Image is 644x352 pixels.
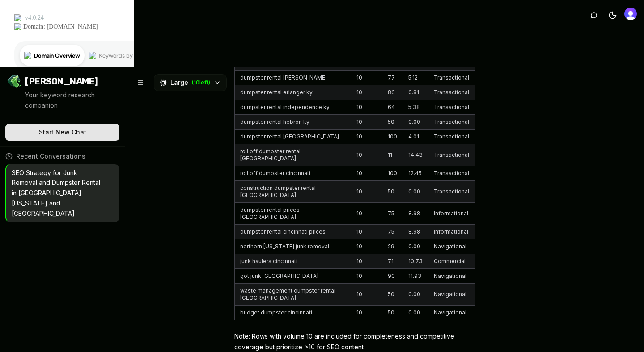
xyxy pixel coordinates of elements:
td: Transactional [428,115,475,130]
td: 10 [351,239,382,254]
img: tab_keywords_by_traffic_grey.svg [89,52,96,59]
p: Your keyword research companion [25,90,118,111]
td: Transactional [428,85,475,100]
img: tab_domain_overview_orange.svg [24,52,31,59]
td: budget dumpster cincinnati [235,306,351,320]
button: Open user button [624,8,637,20]
td: 0.00 [402,306,428,320]
td: 71 [382,254,402,269]
td: 64 [382,100,402,115]
td: 100 [382,130,402,144]
td: junk haulers cincinnati [235,254,351,269]
img: logo_orange.svg [14,14,21,21]
td: 4.01 [402,130,428,144]
span: ( 10 left) [192,79,210,86]
td: 10 [351,130,382,144]
td: dumpster rental [PERSON_NAME] [235,71,351,85]
td: 75 [382,203,402,225]
td: 5.12 [402,71,428,85]
td: 10 [351,181,382,203]
td: Transactional [428,166,475,181]
p: SEO Strategy for Junk Removal and Dumpster Rental in [GEOGRAPHIC_DATA][US_STATE] and [GEOGRAPHIC_... [12,168,102,219]
div: Keywords by Traffic [99,53,151,59]
td: 90 [382,269,402,284]
td: 0.00 [402,181,428,203]
td: 8.98 [402,203,428,225]
td: Transactional [428,144,475,166]
td: 10 [351,306,382,320]
button: SEO Strategy for Junk Removal and Dumpster Rental in [GEOGRAPHIC_DATA][US_STATE] and [GEOGRAPHIC_... [6,164,119,222]
td: 8.98 [402,225,428,239]
td: dumpster rental prices [GEOGRAPHIC_DATA] [235,203,351,225]
td: 50 [382,115,402,130]
td: got junk [GEOGRAPHIC_DATA] [235,269,351,284]
td: 86 [382,85,402,100]
td: 11 [382,144,402,166]
td: 50 [382,306,402,320]
td: 5.38 [402,100,428,115]
td: roll off dumpster cincinnati [235,166,351,181]
button: Start New Chat [5,124,119,141]
img: 's logo [624,8,637,20]
td: northern [US_STATE] junk removal [235,239,351,254]
td: Commercial [428,254,475,269]
td: Navigational [428,239,475,254]
td: dumpster rental independence ky [235,100,351,115]
td: 10 [351,71,382,85]
button: Large(10left) [154,74,227,91]
td: 10 [351,166,382,181]
td: 10 [351,254,382,269]
td: roll off dumpster rental [GEOGRAPHIC_DATA] [235,144,351,166]
td: Navigational [428,306,475,320]
td: Transactional [428,181,475,203]
div: Domain Overview [34,53,80,59]
td: 10 [351,225,382,239]
td: 77 [382,71,402,85]
td: 10 [351,284,382,306]
td: 10 [351,144,382,166]
td: 0.00 [402,284,428,306]
div: Domain: [DOMAIN_NAME] [23,23,98,30]
span: [PERSON_NAME] [25,75,98,88]
img: Jello SEO Logo [7,74,21,88]
span: Recent Conversations [16,152,85,161]
td: 0.81 [402,85,428,100]
td: Transactional [428,71,475,85]
td: 50 [382,284,402,306]
td: 100 [382,166,402,181]
td: 0.00 [402,115,428,130]
td: 50 [382,181,402,203]
td: 12.45 [402,166,428,181]
td: 75 [382,225,402,239]
td: 10 [351,85,382,100]
td: Informational [428,225,475,239]
td: waste management dumpster rental [GEOGRAPHIC_DATA] [235,284,351,306]
td: 10 [351,269,382,284]
td: Navigational [428,284,475,306]
td: 10.73 [402,254,428,269]
div: v 4.0.24 [25,14,44,21]
td: 10 [351,203,382,225]
span: Start New Chat [39,128,86,137]
span: Large [170,78,188,87]
td: 10 [351,115,382,130]
td: construction dumpster rental [GEOGRAPHIC_DATA] [235,181,351,203]
img: website_grey.svg [14,23,21,30]
td: dumpster rental hebron ky [235,115,351,130]
td: dumpster rental [GEOGRAPHIC_DATA] [235,130,351,144]
td: dumpster rental erlanger ky [235,85,351,100]
td: 14.43 [402,144,428,166]
td: dumpster rental cincinnati prices [235,225,351,239]
td: 11.93 [402,269,428,284]
td: 29 [382,239,402,254]
td: 0.00 [402,239,428,254]
td: Informational [428,203,475,225]
td: Transactional [428,100,475,115]
td: Transactional [428,130,475,144]
td: Navigational [428,269,475,284]
td: 10 [351,100,382,115]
